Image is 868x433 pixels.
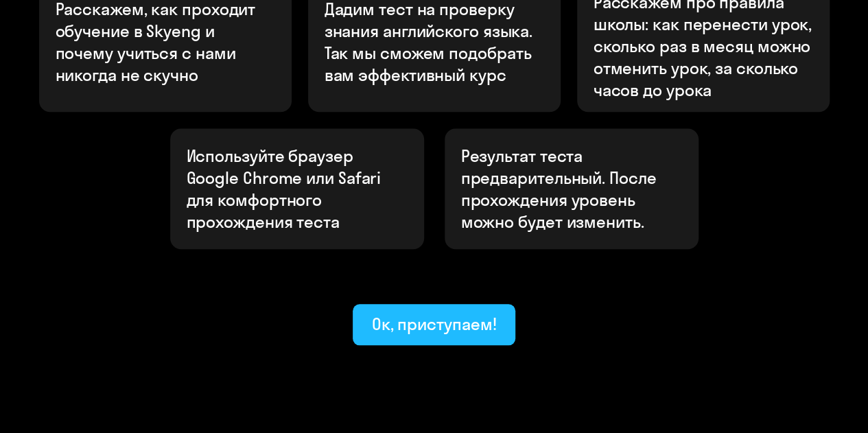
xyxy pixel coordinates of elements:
p: Используйте браузер Google Chrome или Safari для комфортного прохождения теста [187,145,408,233]
button: Ок, приступаем! [353,304,516,345]
div: Ок, приступаем! [372,313,497,335]
p: Результат теста предварительный. После прохождения уровень можно будет изменить. [461,145,682,233]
